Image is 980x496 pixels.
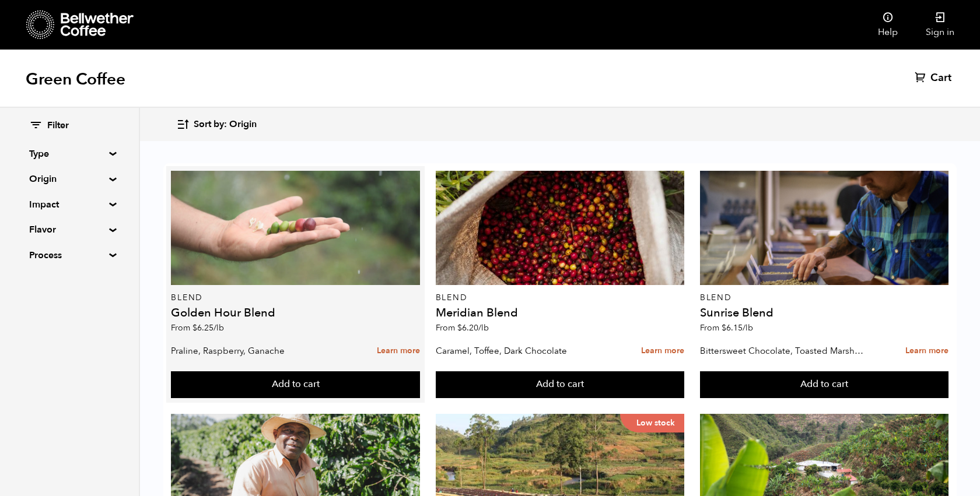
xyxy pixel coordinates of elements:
[641,339,684,364] a: Learn more
[457,322,462,333] span: $
[620,414,684,432] p: Low stock
[700,322,753,333] span: From
[915,71,954,85] a: Cart
[194,118,257,131] span: Sort by: Origin
[436,371,684,398] button: Add to cart
[213,322,224,333] span: /lb
[29,172,110,186] summary: Origin
[192,322,224,333] bdi: 6.25
[171,342,340,360] p: Praline, Raspberry, Ganache
[171,307,419,319] h4: Golden Hour Blend
[171,322,224,333] span: From
[930,71,951,85] span: Cart
[377,339,420,364] a: Learn more
[192,322,197,333] span: $
[176,111,257,138] button: Sort by: Origin
[478,322,489,333] span: /lb
[457,322,489,333] bdi: 6.20
[700,294,949,302] p: Blend
[743,322,753,333] span: /lb
[436,342,605,360] p: Caramel, Toffee, Dark Chocolate
[171,371,419,398] button: Add to cart
[436,307,684,319] h4: Meridian Blend
[436,322,489,333] span: From
[722,322,753,333] bdi: 6.15
[700,342,869,360] p: Bittersweet Chocolate, Toasted Marshmallow, Candied Orange, Praline
[171,294,419,302] p: Blend
[47,119,69,132] span: Filter
[29,198,110,212] summary: Impact
[905,339,949,364] a: Learn more
[29,223,110,237] summary: Flavor
[436,294,684,302] p: Blend
[700,307,949,319] h4: Sunrise Blend
[29,248,110,262] summary: Process
[26,69,125,90] h1: Green Coffee
[700,371,949,398] button: Add to cart
[29,147,110,161] summary: Type
[722,322,726,333] span: $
